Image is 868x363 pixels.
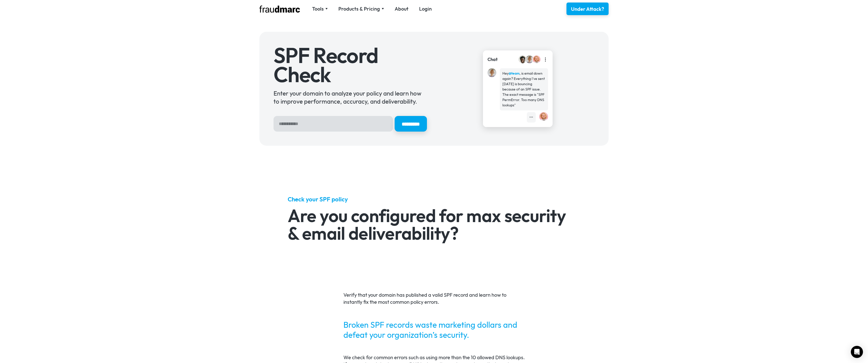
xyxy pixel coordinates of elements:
a: Under Attack? [566,3,609,15]
p: Verify that your domain has published a valid SPF record and learn how to instantly fix the most ... [343,291,525,306]
div: Open Intercom Messenger [851,346,863,358]
h5: Check your SPF policy [288,195,581,203]
div: Hey , is email down again? Everything I've sent [DATE] is bouncing because of an SPF issue. The e... [502,71,546,108]
a: Login [419,5,432,12]
div: Enter your domain to analyze your policy and learn how to improve performance, accuracy, and deli... [274,89,427,105]
div: Under Attack? [571,6,604,13]
div: Products & Pricing [338,5,384,12]
strong: @team [509,71,520,76]
div: Tools [312,5,328,12]
div: Chat [487,56,498,63]
form: Hero Sign Up Form [274,116,427,132]
blockquote: Broken SPF records waste marketing dollars and defeat your organization’s security. [343,320,525,340]
h2: Are you configured for max security & email deliverability? [288,207,581,242]
h1: SPF Record Check [274,46,427,84]
div: Tools [312,5,324,12]
a: About [395,5,409,12]
div: Products & Pricing [338,5,380,12]
div: ••• [529,115,533,120]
